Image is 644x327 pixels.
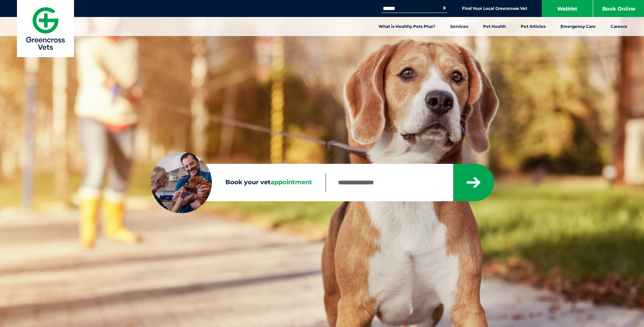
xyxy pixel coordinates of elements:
[271,178,312,186] span: appointment
[441,5,448,12] button: Search
[553,17,603,36] a: Emergency Care
[462,6,527,11] a: Find Your Local Greencross Vet
[513,17,553,36] a: Pet Articles
[603,17,634,36] a: Careers
[371,17,443,36] a: What is Healthy Pets Plus?
[443,17,476,36] a: Services
[476,17,513,36] a: Pet Health
[151,177,326,188] label: Book your vet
